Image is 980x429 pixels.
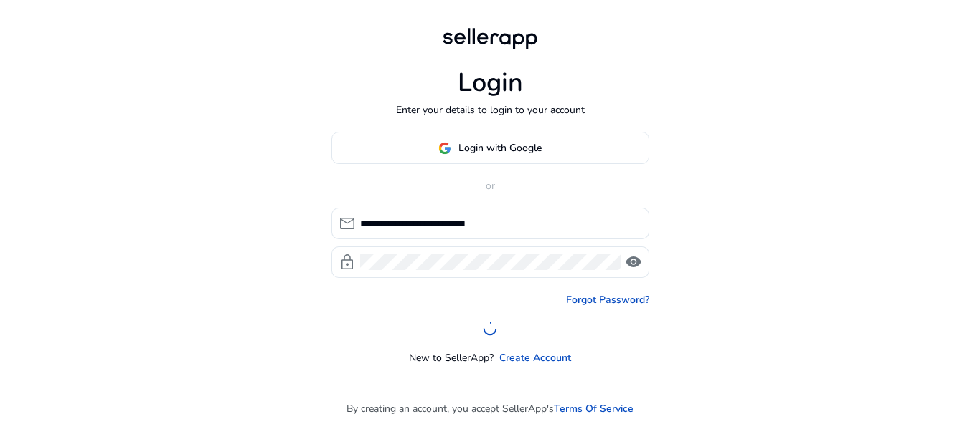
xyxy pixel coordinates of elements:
span: lock [339,254,356,271]
p: New to SellerApp? [409,350,494,365]
a: Forgot Password? [566,292,649,307]
button: Login with Google [331,132,649,164]
img: google-logo.svg [438,142,451,155]
span: mail [339,215,356,232]
p: or [331,178,649,193]
h1: Login [458,67,523,98]
a: Terms Of Service [554,401,633,416]
span: visibility [625,254,642,271]
p: Enter your details to login to your account [396,102,585,117]
span: Login with Google [458,140,542,155]
a: Create Account [499,350,571,365]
